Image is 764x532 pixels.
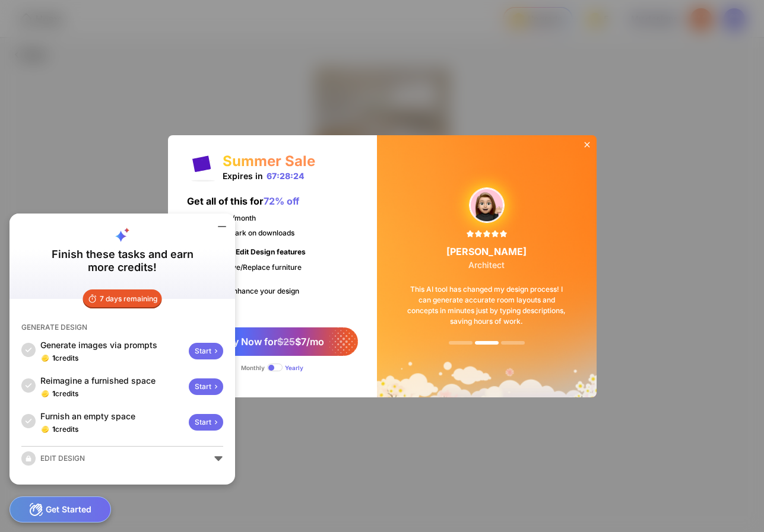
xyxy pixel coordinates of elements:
div: Finish these tasks and earn more credits! [43,248,201,274]
img: upgradeReviewAvtar-4.png [470,188,504,222]
div: No watermark on downloads [187,228,294,237]
div: [PERSON_NAME] [446,246,527,270]
div: Furnish an empty space [40,410,184,422]
div: 67:28:24 [267,171,305,181]
div: credits [52,389,78,399]
span: $25 [277,336,295,348]
div: credits [52,425,78,434]
div: Reimagine a furnished space [40,375,184,387]
div: Monthly [241,364,265,371]
div: Start [189,343,223,359]
img: summerSaleBg.png [377,135,597,397]
div: Expires in [223,171,305,181]
div: One click Enhance your design through AI [187,286,313,304]
div: Yearly [285,364,303,371]
div: 7 days remaining [83,289,162,308]
div: This AI tool has changed my design process! I can generate accurate room layouts and concepts in ... [392,270,582,341]
div: Get Started [9,496,111,523]
div: Start [189,414,223,431]
span: 1 [52,353,55,362]
span: Architect [468,260,505,270]
div: Add/Remove/Replace furniture using AI [187,263,313,281]
div: Generate images via prompts [40,339,184,351]
span: Buy Now for $7/mo [221,336,324,348]
span: 1 [52,425,55,434]
span: 1 [52,389,55,398]
span: 72% off [264,195,299,207]
div: Get all of this for [187,195,299,214]
div: Start [189,378,223,395]
div: Summer Sale [223,152,315,170]
div: Full access to Edit Design features [187,247,306,263]
div: credits [52,353,78,363]
div: GENERATE DESIGN [21,323,87,332]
